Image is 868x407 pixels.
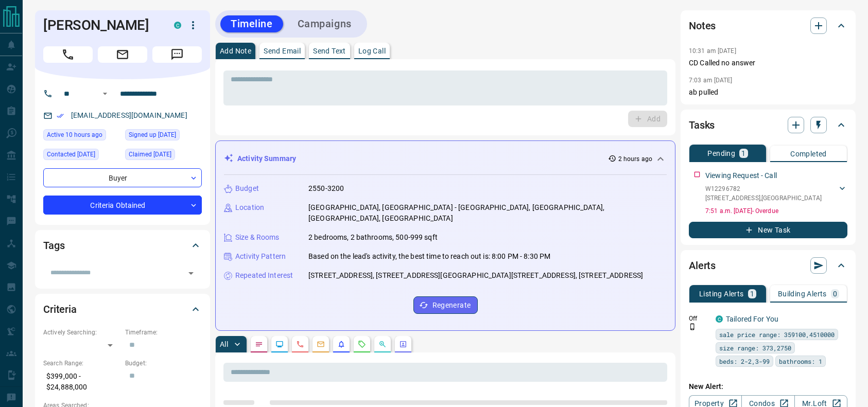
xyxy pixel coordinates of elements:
h2: Criteria [43,301,77,317]
p: Pending [707,150,735,157]
p: Budget: [125,359,202,368]
span: bathrooms: 1 [779,356,822,366]
div: Alerts [689,253,847,278]
p: 0 [833,290,837,297]
p: W12296782 [705,184,822,193]
div: Activity Summary2 hours ago [224,149,667,168]
button: Open [184,266,198,280]
p: Listing Alerts [699,290,744,297]
svg: Requests [358,340,366,348]
span: sale price range: 359100,4510000 [719,329,835,340]
div: Sun Apr 06 2025 [125,129,202,144]
p: Repeated Interest [235,270,293,281]
p: 2550-3200 [308,183,344,194]
p: [GEOGRAPHIC_DATA], [GEOGRAPHIC_DATA] - [GEOGRAPHIC_DATA], [GEOGRAPHIC_DATA], [GEOGRAPHIC_DATA], [... [308,202,667,224]
p: New Alert: [689,381,847,392]
p: 7:51 a.m. [DATE] - Overdue [705,206,847,216]
p: Timeframe: [125,328,202,337]
div: condos.ca [716,315,723,323]
svg: Emails [317,340,325,348]
p: Log Call [358,47,386,55]
p: Budget [235,183,259,194]
p: Add Note [220,47,251,55]
p: 2 bedrooms, 2 bathrooms, 500-999 sqft [308,232,438,243]
p: All [220,341,228,348]
button: Open [99,87,111,100]
span: Claimed [DATE] [129,149,171,160]
svg: Email Verified [57,112,64,119]
button: Regenerate [413,296,478,314]
p: 1 [741,150,745,157]
p: CD Called no answer [689,58,847,68]
span: Signed up [DATE] [129,130,176,140]
span: Email [98,46,147,63]
svg: Opportunities [378,340,387,348]
div: Tasks [689,113,847,137]
p: Send Email [264,47,301,55]
button: Campaigns [287,15,362,32]
div: condos.ca [174,22,181,29]
div: W12296782[STREET_ADDRESS],[GEOGRAPHIC_DATA] [705,182,847,205]
button: Timeline [220,15,283,32]
span: Call [43,46,93,63]
div: Mon Apr 07 2025 [43,149,120,163]
span: Active 10 hours ago [47,130,102,140]
svg: Calls [296,340,304,348]
p: 1 [750,290,754,297]
p: Search Range: [43,359,120,368]
div: Sun Aug 17 2025 [43,129,120,144]
p: [STREET_ADDRESS] , [GEOGRAPHIC_DATA] [705,193,822,203]
p: Based on the lead's activity, the best time to reach out is: 8:00 PM - 8:30 PM [308,251,550,262]
p: ab pulled [689,87,847,98]
div: Criteria Obtained [43,196,202,215]
span: Message [152,46,202,63]
p: Actively Searching: [43,328,120,337]
svg: Agent Actions [399,340,407,348]
div: Notes [689,13,847,38]
svg: Push Notification Only [689,323,696,330]
p: Location [235,202,264,213]
svg: Notes [255,340,263,348]
div: Criteria [43,297,202,322]
div: Sun Apr 06 2025 [125,149,202,163]
h2: Tags [43,237,64,254]
p: Activity Pattern [235,251,286,262]
p: Completed [790,150,827,157]
svg: Listing Alerts [337,340,345,348]
h2: Alerts [689,257,716,274]
h1: [PERSON_NAME] [43,17,159,33]
p: Send Text [313,47,346,55]
svg: Lead Browsing Activity [275,340,284,348]
h2: Tasks [689,117,715,133]
p: 7:03 am [DATE] [689,77,733,84]
p: Viewing Request - Call [705,170,777,181]
p: 10:31 am [DATE] [689,47,736,55]
span: Contacted [DATE] [47,149,95,160]
a: [EMAIL_ADDRESS][DOMAIN_NAME] [71,111,187,119]
p: Activity Summary [237,153,296,164]
span: size range: 373,2750 [719,343,791,353]
p: Off [689,314,709,323]
span: beds: 2-2,3-99 [719,356,770,366]
a: Tailored For You [726,315,778,323]
p: Building Alerts [778,290,827,297]
button: New Task [689,222,847,238]
p: Size & Rooms [235,232,280,243]
div: Tags [43,233,202,258]
div: Buyer [43,168,202,187]
p: 2 hours ago [618,154,652,164]
h2: Notes [689,17,716,34]
p: [STREET_ADDRESS], [STREET_ADDRESS][GEOGRAPHIC_DATA][STREET_ADDRESS], [STREET_ADDRESS] [308,270,643,281]
p: $399,000 - $24,888,000 [43,368,120,396]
